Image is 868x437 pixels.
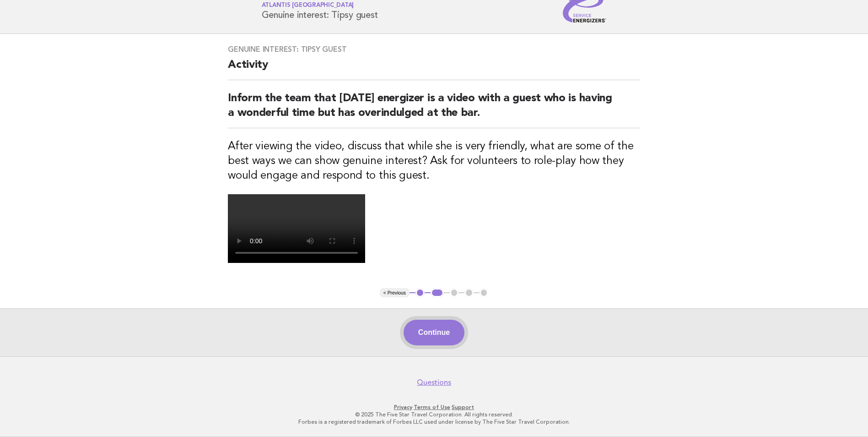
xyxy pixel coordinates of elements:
[452,404,474,410] a: Support
[394,404,412,410] a: Privacy
[414,404,450,410] a: Terms of Use
[431,288,444,297] button: 2
[417,378,451,387] a: Questions
[154,411,714,418] p: © 2025 The Five Star Travel Corporation. All rights reserved.
[228,58,640,80] h2: Activity
[415,288,425,297] button: 1
[380,288,410,297] button: < Previous
[154,404,714,411] p: · ·
[154,418,714,426] p: Forbes is a registered trademark of Forbes LLC used under license by The Five Star Travel Corpora...
[228,139,640,183] h3: After viewing the video, discuss that while she is very friendly, what are some of the best ways ...
[228,45,640,54] h3: Genuine interest: Tipsy guest
[404,320,464,345] button: Continue
[262,3,354,9] span: Atlantis [GEOGRAPHIC_DATA]
[228,91,640,128] h2: Inform the team that [DATE] energizer is a video with a guest who is having a wonderful time but ...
